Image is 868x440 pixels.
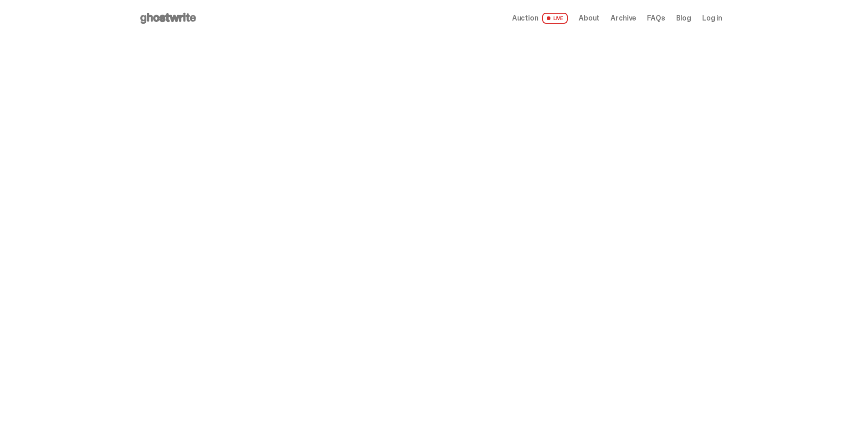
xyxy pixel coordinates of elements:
a: Log in [702,15,722,22]
span: LIVE [542,13,568,24]
a: FAQs [647,15,665,22]
a: Archive [611,15,636,22]
a: About [579,15,600,22]
a: Blog [676,15,691,22]
span: Auction [512,15,539,22]
a: Auction LIVE [512,13,568,24]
